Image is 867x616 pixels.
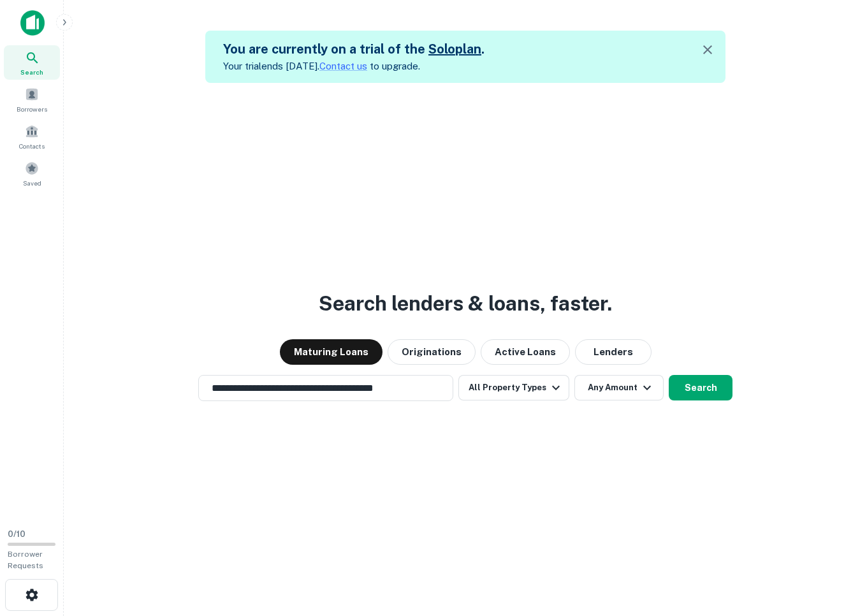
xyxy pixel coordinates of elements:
[19,141,45,151] span: Contacts
[319,61,367,71] a: Contact us
[4,119,60,154] a: Contacts
[8,550,43,570] span: Borrower Requests
[223,40,484,59] h5: You are currently on a trial of the .
[458,375,569,400] button: All Property Types
[4,82,60,117] a: Borrowers
[4,45,60,80] a: Search
[4,156,60,191] a: Saved
[388,339,476,365] button: Originations
[319,288,612,319] h3: Search lenders & loans, faster.
[280,339,382,365] button: Maturing Loans
[669,375,732,400] button: Search
[481,339,570,365] button: Active Loans
[23,178,41,188] span: Saved
[8,529,25,539] span: 0 / 10
[20,67,43,77] span: Search
[17,104,47,114] span: Borrowers
[428,41,481,57] a: Soloplan
[575,339,652,365] button: Lenders
[223,59,484,74] p: Your trial ends [DATE]. to upgrade.
[20,10,45,36] img: capitalize-icon.png
[803,514,867,575] iframe: Chat Widget
[574,375,664,400] button: Any Amount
